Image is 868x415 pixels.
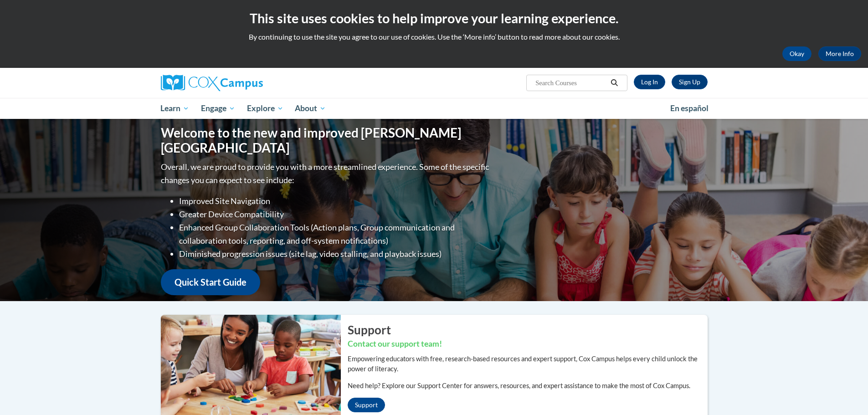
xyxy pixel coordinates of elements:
[534,77,607,88] input: Search Courses
[161,75,334,91] a: Cox Campus
[664,99,714,118] a: En español
[195,98,241,119] a: Engage
[247,103,283,114] span: Explore
[161,125,491,156] h1: Welcome to the new and improved [PERSON_NAME][GEOGRAPHIC_DATA]
[179,208,491,221] li: Greater Device Compatibility
[782,46,812,61] button: Okay
[201,103,235,114] span: Engage
[818,46,861,61] a: More Info
[161,75,263,91] img: Cox Campus
[348,338,708,350] h3: Contact our support team!
[7,9,861,27] h2: This site uses cookies to help improve your learning experience.
[289,98,332,119] a: About
[241,98,289,119] a: Explore
[179,221,491,247] li: Enhanced Group Collaboration Tools (Action plans, Group communication and collaboration tools, re...
[672,75,708,89] a: Register
[147,98,721,119] div: Main menu
[634,75,665,89] a: Log In
[160,103,189,114] span: Learn
[295,103,326,114] span: About
[348,354,708,374] p: Empowering educators with free, research-based resources and expert support, Cox Campus helps eve...
[7,32,861,42] p: By continuing to use the site you agree to our use of cookies. Use the ‘More info’ button to read...
[348,322,708,338] h2: Support
[670,103,709,113] span: En español
[348,398,385,412] a: Support
[607,77,621,88] button: Search
[348,381,708,391] p: Need help? Explore our Support Center for answers, resources, and expert assistance to make the m...
[161,160,491,187] p: Overall, we are proud to provide you with a more streamlined experience. Some of the specific cha...
[179,247,491,261] li: Diminished progression issues (site lag, video stalling, and playback issues)
[155,98,195,119] a: Learn
[161,269,260,295] a: Quick Start Guide
[179,195,491,208] li: Improved Site Navigation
